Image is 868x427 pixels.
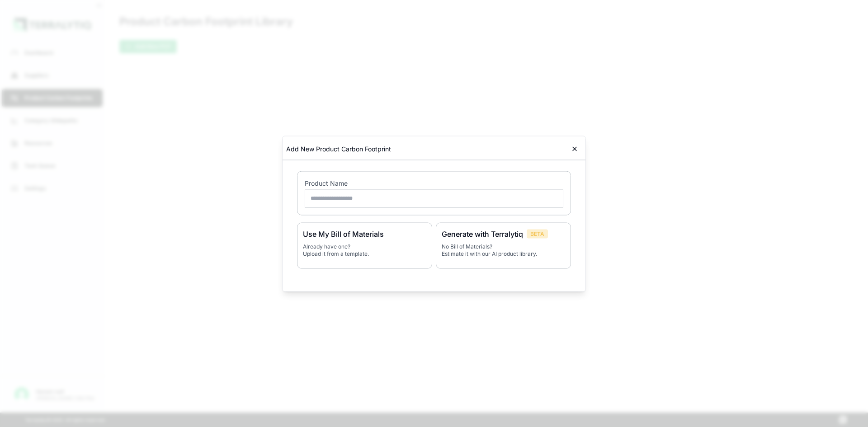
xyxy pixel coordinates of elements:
[303,228,426,239] h3: Use My Bill of Materials
[442,228,523,239] h3: Generate with Terralytiq
[305,178,563,188] label: Product Name
[303,243,426,257] p: Already have one? Upload it from a template.
[527,229,548,238] span: BETA
[442,243,565,257] p: No Bill of Materials? Estimate it with our AI product library.
[286,144,391,153] h2: Add New Product Carbon Footprint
